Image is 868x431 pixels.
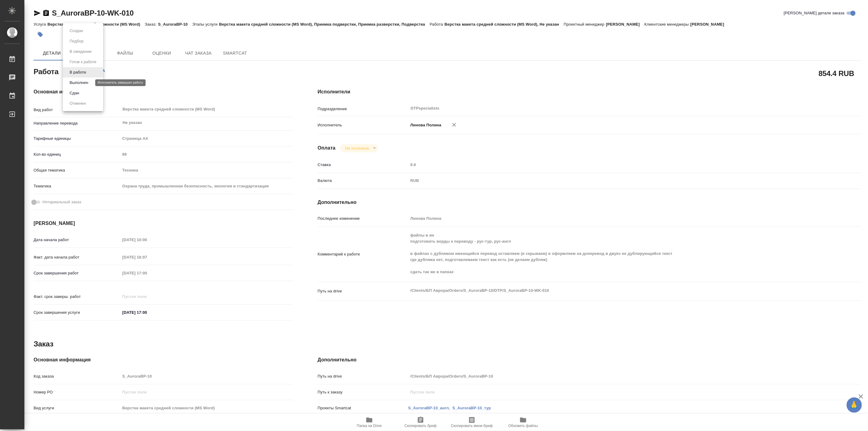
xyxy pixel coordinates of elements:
[68,79,90,86] button: Выполнен
[68,38,85,45] button: Подбор
[68,100,88,107] button: Отменен
[68,48,93,55] button: В ожидании
[68,90,81,96] button: Сдан
[68,27,85,34] button: Создан
[68,59,98,65] button: Готов к работе
[68,69,88,76] button: В работе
